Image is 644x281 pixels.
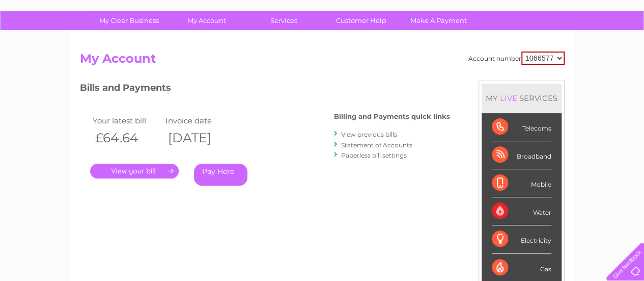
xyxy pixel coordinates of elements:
[397,11,481,30] a: Make A Payment
[90,164,179,178] a: .
[576,43,601,51] a: Contact
[492,197,551,225] div: Water
[341,141,412,149] a: Statement of Accounts
[90,127,163,148] th: £64.64
[22,27,74,58] img: logo.png
[490,43,513,51] a: Energy
[87,11,171,30] a: My Clear Business
[90,114,163,127] td: Your latest bill
[82,6,563,49] div: Clear Business is a trading name of Verastar Limited (registered in [GEOGRAPHIC_DATA] No. 3667643...
[482,84,562,113] div: MY SERVICES
[163,114,236,127] td: Invoice date
[468,52,565,65] div: Account number
[492,113,551,141] div: Telecoms
[452,5,522,18] a: 0333 014 3131
[492,225,551,253] div: Electricity
[492,141,551,169] div: Broadband
[341,131,397,138] a: View previous bills
[194,164,247,186] a: Pay Here
[498,93,519,103] div: LIVE
[163,127,236,148] th: [DATE]
[465,43,484,51] a: Water
[610,43,634,51] a: Log out
[334,113,450,120] h4: Billing and Payments quick links
[80,81,450,98] h3: Bills and Payments
[555,43,570,51] a: Blog
[519,43,549,51] a: Telecoms
[319,11,403,30] a: Customer Help
[242,11,326,30] a: Services
[341,151,407,159] a: Paperless bill settings
[80,52,565,71] h2: My Account
[492,169,551,197] div: Mobile
[164,11,248,30] a: My Account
